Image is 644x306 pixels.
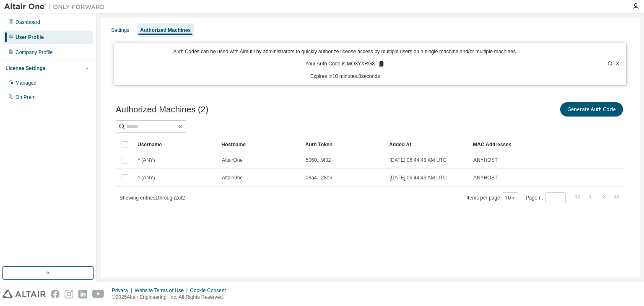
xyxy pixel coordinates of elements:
[112,287,135,294] div: Privacy
[16,49,53,56] div: Company Profile
[190,287,231,294] div: Cookie Consent
[305,138,382,151] div: Auth Token
[526,192,566,203] span: Page n.
[138,174,155,181] span: * (ANY)
[306,174,332,181] span: 08a4...28e6
[306,157,331,163] span: 5060...9f32
[473,174,498,181] span: ANYHOST
[4,3,109,11] img: Altair One
[16,80,36,86] div: Managed
[505,194,516,201] button: 10
[119,48,571,55] p: Auth Codes can be used with Almutil by administrators to quickly authorize license access by mult...
[138,138,215,151] div: Username
[65,290,73,298] img: instagram.svg
[111,27,129,34] div: Settings
[116,105,208,114] span: Authorized Machines (2)
[3,290,46,298] img: altair_logo.svg
[390,157,447,163] span: [DATE] 06:44:48 AM UTC
[16,94,36,101] div: On Prem
[78,290,87,298] img: linkedin.svg
[51,290,60,298] img: facebook.svg
[119,73,571,80] p: Expires in 10 minutes, 8 seconds
[473,138,537,151] div: MAC Addresses
[135,287,190,294] div: Website Terms of Use
[5,65,45,72] div: License Settings
[467,192,518,203] span: Items per page
[140,27,191,34] div: Authorized Machines
[92,290,104,298] img: youtube.svg
[560,102,623,117] button: Generate Auth Code
[222,157,243,163] span: AltairOne
[389,138,466,151] div: Added At
[119,195,185,201] span: Showing entries 1 through 2 of 2
[16,19,40,26] div: Dashboard
[138,157,155,163] span: * (ANY)
[221,138,299,151] div: Hostname
[390,174,447,181] span: [DATE] 06:44:49 AM UTC
[222,174,243,181] span: AltairOne
[112,294,231,301] p: © 2025 Altair Engineering, Inc. All Rights Reserved.
[16,34,44,41] div: User Profile
[473,157,498,163] span: ANYHOST
[305,60,385,68] p: Your Auth Code is: MO3YXRG8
